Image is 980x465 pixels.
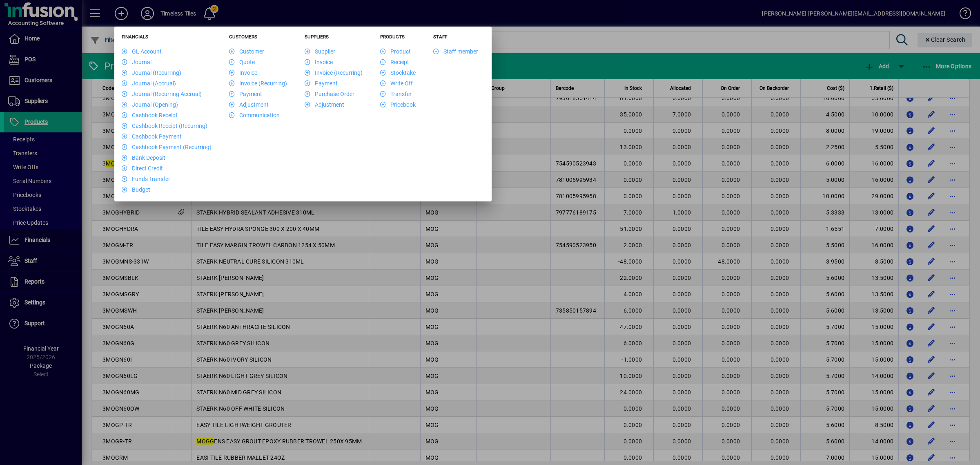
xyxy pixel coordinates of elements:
h5: Staff [433,34,478,42]
h5: Products [380,34,416,42]
a: Customer [229,48,264,55]
a: Budget [122,186,150,193]
a: Journal (Opening) [122,101,178,108]
a: Direct Credit [122,165,163,172]
a: Cashbook Payment [122,133,182,140]
a: Receipt [380,59,409,65]
a: Adjustment [305,101,344,108]
a: Funds Transfer [122,176,170,182]
a: Journal (Accrual) [122,80,176,87]
a: Stocktake [380,69,416,76]
a: Write Off [380,80,413,87]
a: Payment [305,80,338,87]
a: Transfer [380,91,412,97]
a: Quote [229,59,255,65]
a: Journal [122,59,151,65]
a: Journal (Recurring Accrual) [122,91,202,97]
a: Invoice (Recurring) [229,80,287,87]
a: Cashbook Receipt (Recurring) [122,123,207,129]
a: Product [380,48,411,55]
a: Invoice [305,59,333,65]
h5: Suppliers [305,34,363,42]
a: Invoice (Recurring) [305,69,363,76]
h5: Financials [122,34,212,42]
a: Pricebook [380,101,416,108]
a: Adjustment [229,101,269,108]
a: Journal (Recurring) [122,69,181,76]
a: Cashbook Payment (Recurring) [122,144,212,150]
a: Supplier [305,48,335,55]
a: Invoice [229,69,257,76]
a: Purchase Order [305,91,354,97]
a: Payment [229,91,262,97]
a: Communication [229,112,280,118]
h5: Customers [229,34,287,42]
a: Bank Deposit [122,154,165,161]
a: Staff member [433,48,478,55]
a: Cashbook Receipt [122,112,178,118]
a: GL Account [122,48,162,55]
